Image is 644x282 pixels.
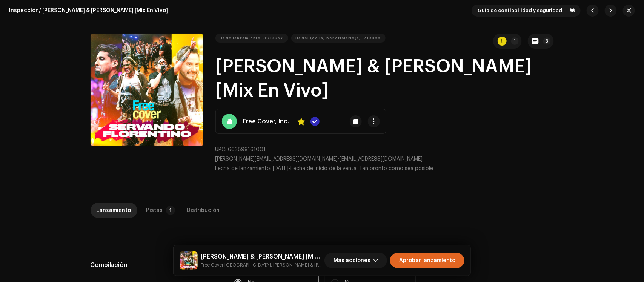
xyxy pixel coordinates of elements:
p-badge: 1 [511,37,519,45]
span: Aprobar lanzamiento [399,253,455,268]
button: ID de lanzamiento: 3013957 [215,34,288,43]
span: [EMAIL_ADDRESS][DOMAIN_NAME] [340,156,423,162]
strong: Free Cover, Inc. [243,117,289,126]
img: b6b73568-195f-47fc-adfb-9335ee3c651c [180,251,198,270]
div: Lanzamiento [97,203,131,218]
p: • [215,155,554,163]
span: [DATE] [273,166,289,171]
button: Más acciones [324,253,387,268]
span: [PERSON_NAME][EMAIL_ADDRESS][DOMAIN_NAME] [215,156,338,162]
h5: Compilación [91,261,216,270]
span: UPC: [215,147,227,152]
span: Fecha de lanzamiento: [215,166,272,171]
button: 3 [528,34,554,49]
button: Aprobar lanzamiento [390,253,464,268]
div: Pistas [146,203,163,218]
span: Fecha de inicio de la venta: [291,166,358,171]
h5: Servando & Florentino [Mix En Vivo] [201,252,322,261]
span: ID de lanzamiento: 3013957 [220,31,284,46]
p-badge: 1 [166,206,175,215]
button: ID del (de la) beneficiario(a): 719866 [291,34,386,43]
small: Servando & Florentino [Mix En Vivo] [201,261,322,269]
span: ID del (de la) beneficiario(a): 719866 [296,31,381,46]
div: Distribución [187,203,220,218]
span: • [215,166,291,171]
p-badge: 3 [543,37,551,45]
h1: [PERSON_NAME] & [PERSON_NAME] [Mix En Vivo] [215,55,554,103]
span: Tan pronto como sea posible [360,166,433,171]
span: 663899161001 [228,147,266,152]
span: Más acciones [334,253,370,268]
button: 1 [493,34,522,49]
